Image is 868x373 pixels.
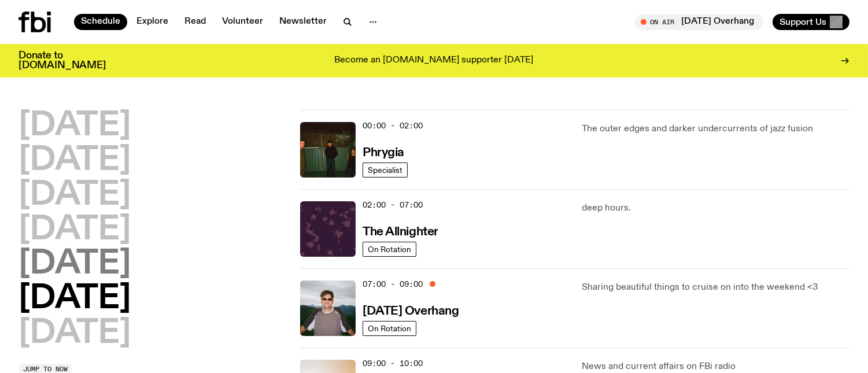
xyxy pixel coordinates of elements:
span: Specialist [368,165,402,174]
button: Support Us [773,14,849,30]
span: 00:00 - 02:00 [363,120,423,131]
p: Sharing beautiful things to cruise on into the weekend <3 [582,280,849,294]
p: Become an [DOMAIN_NAME] supporter [DATE] [335,56,534,66]
button: [DATE] [19,317,131,350]
a: [DATE] Overhang [363,303,459,317]
span: 09:00 - 10:00 [363,358,423,369]
h3: Donate to [DOMAIN_NAME] [19,51,106,71]
button: On Air[DATE] Overhang [635,14,763,30]
a: Volunteer [215,14,270,30]
p: The outer edges and darker undercurrents of jazz fusion [582,122,849,136]
button: [DATE] [19,214,131,246]
span: On Rotation [368,245,411,253]
h3: Phrygia [363,147,404,159]
button: [DATE] [19,283,131,315]
button: [DATE] [19,110,131,142]
span: 07:00 - 09:00 [363,279,423,290]
button: [DATE] [19,145,131,177]
a: Schedule [74,14,127,30]
a: The Allnighter [363,224,438,238]
a: On Rotation [363,321,416,336]
span: Support Us [780,17,826,27]
img: Harrie Hastings stands in front of cloud-covered sky and rolling hills. He's wearing sunglasses a... [300,280,356,336]
h3: The Allnighter [363,226,438,238]
a: Specialist [363,163,408,178]
span: On Rotation [368,324,411,333]
span: 02:00 - 07:00 [363,200,423,210]
a: Phrygia [363,145,404,159]
span: Jump to now [23,366,68,372]
img: A greeny-grainy film photo of Bela, John and Bindi at night. They are standing in a backyard on g... [300,122,356,178]
a: On Rotation [363,242,416,257]
h3: [DATE] Overhang [363,305,459,317]
a: Explore [130,14,175,30]
a: Read [178,14,213,30]
button: [DATE] [19,248,131,280]
p: deep hours. [582,201,849,215]
button: [DATE] [19,179,131,212]
a: Newsletter [272,14,334,30]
